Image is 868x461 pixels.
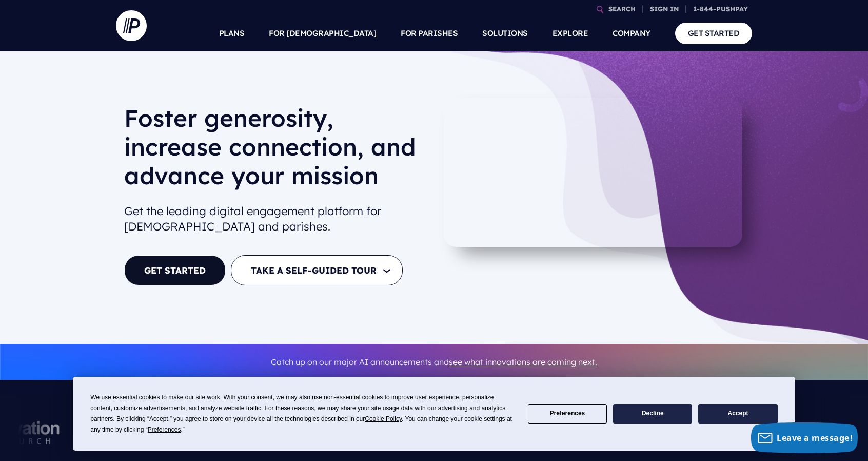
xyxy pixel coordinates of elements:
[90,392,515,435] div: We use essential cookies to make our site work. With your consent, we may also use non-essential ...
[269,15,376,51] a: FOR [DEMOGRAPHIC_DATA]
[365,415,402,422] span: Cookie Policy
[449,357,597,367] a: see what innovations are coming next.
[553,15,588,51] a: EXPLORE
[528,404,607,424] button: Preferences
[675,23,753,44] a: GET STARTED
[482,15,528,51] a: SOLUTIONS
[219,15,245,51] a: PLANS
[124,351,744,374] p: Catch up on our major AI announcements and
[613,15,650,51] a: COMPANY
[124,199,426,239] h2: Get the leading digital engagement platform for [DEMOGRAPHIC_DATA] and parishes.
[124,104,426,198] h1: Foster generosity, increase connection, and advance your mission
[613,404,692,424] button: Decline
[777,432,853,444] span: Leave a message!
[698,404,777,424] button: Accept
[231,255,403,285] button: TAKE A SELF-GUIDED TOUR
[73,377,795,451] div: Cookie Consent Prompt
[124,255,226,285] a: GET STARTED
[148,426,181,433] span: Preferences
[401,15,458,51] a: FOR PARISHES
[751,422,858,453] button: Leave a message!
